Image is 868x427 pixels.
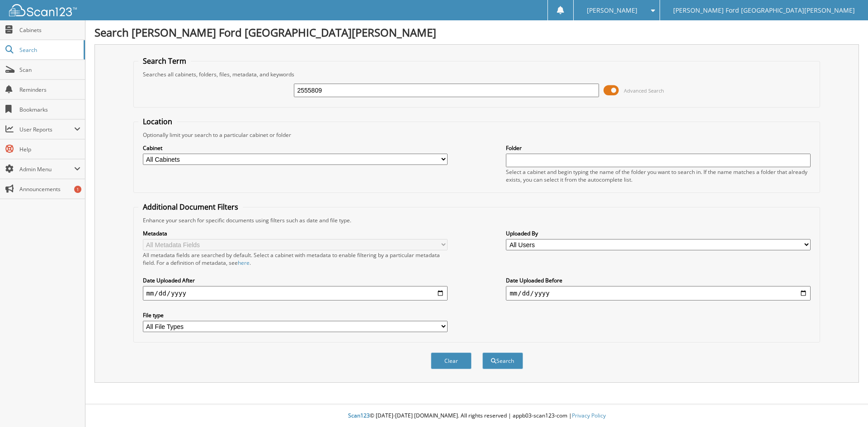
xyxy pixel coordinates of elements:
[85,405,868,427] div: © [DATE]-[DATE] [DOMAIN_NAME]. All rights reserved | appb03-scan123-com |
[506,144,811,152] label: Folder
[482,352,523,369] button: Search
[348,412,370,419] span: Scan123
[138,131,816,139] div: Optionally limit your search to a particular cabinet or folder
[19,145,80,153] span: Help
[143,251,448,267] div: All metadata fields are searched by default. Select a cabinet with metadata to enable filtering b...
[143,144,448,152] label: Cabinet
[143,311,448,319] label: File type
[143,230,448,237] label: Metadata
[138,117,177,127] legend: Location
[506,230,811,237] label: Uploaded By
[138,202,243,212] legend: Additional Document Filters
[19,66,80,74] span: Scan
[94,25,859,40] h1: Search [PERSON_NAME] Ford [GEOGRAPHIC_DATA][PERSON_NAME]
[506,286,811,300] input: end
[19,26,80,34] span: Cabinets
[19,126,74,133] span: User Reports
[572,412,606,419] a: Privacy Policy
[506,168,811,183] div: Select a cabinet and begin typing the name of the folder you want to search in. If the name match...
[138,216,816,224] div: Enhance your search for specific documents using filters such as date and file type.
[238,259,250,267] a: here
[506,277,811,284] label: Date Uploaded Before
[19,106,80,113] span: Bookmarks
[431,352,472,369] button: Clear
[19,165,74,173] span: Admin Menu
[9,4,77,16] img: scan123-logo-white.svg
[673,8,855,13] span: [PERSON_NAME] Ford [GEOGRAPHIC_DATA][PERSON_NAME]
[19,46,79,54] span: Search
[19,86,80,94] span: Reminders
[19,185,80,193] span: Announcements
[624,87,664,94] span: Advanced Search
[143,286,448,300] input: start
[138,56,191,66] legend: Search Term
[138,70,816,78] div: Searches all cabinets, folders, files, metadata, and keywords
[143,277,448,284] label: Date Uploaded After
[74,186,81,193] div: 1
[587,8,637,13] span: [PERSON_NAME]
